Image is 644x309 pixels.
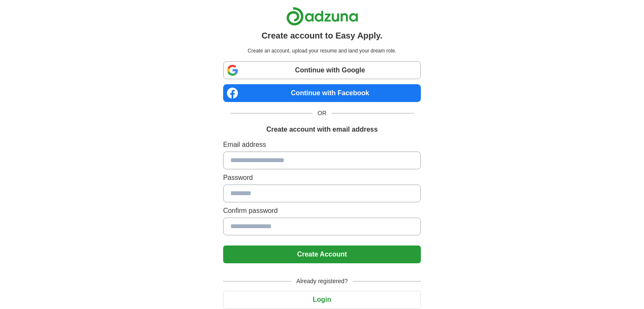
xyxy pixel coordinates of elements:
button: Login [223,291,421,309]
span: Already registered? [291,277,353,286]
button: Create Account [223,246,421,263]
a: Continue with Facebook [223,84,421,102]
p: Create an account, upload your resume and land your dream role. [225,47,419,55]
h1: Create account with email address [266,124,378,135]
a: Login [223,296,421,303]
h1: Create account to Easy Apply. [262,29,383,42]
img: Adzuna logo [286,7,358,26]
label: Password [223,173,421,183]
label: Email address [223,140,421,150]
span: OR [312,109,332,118]
label: Confirm password [223,206,421,216]
a: Continue with Google [223,61,421,79]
